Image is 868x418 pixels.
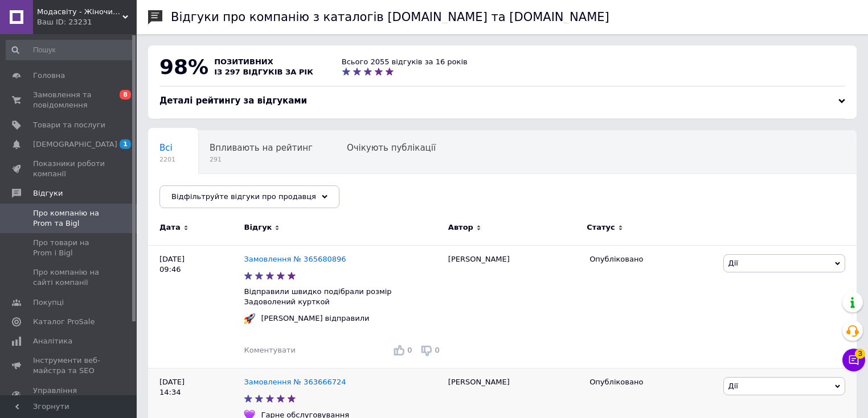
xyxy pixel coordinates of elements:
[842,349,865,371] button: Чат з покупцем3
[33,71,65,81] span: Головна
[37,17,137,27] div: Ваш ID: 23231
[244,313,255,324] img: :rocket:
[589,377,714,387] div: Опубліковано
[347,143,436,153] span: Очікують публікації
[33,297,64,308] span: Покупці
[171,10,609,24] h1: Відгуки про компанію з каталогів [DOMAIN_NAME] та [DOMAIN_NAME]
[210,155,313,164] span: 291
[855,347,865,357] span: 3
[435,346,440,354] span: 0
[258,313,372,324] div: [PERSON_NAME] відправили
[728,382,738,390] span: Дії
[443,245,584,368] div: [PERSON_NAME]
[587,222,615,233] span: Статус
[244,287,442,307] p: Відправили швидко подібрали розмір Задоволений курткой
[407,346,412,354] span: 0
[120,90,131,100] span: 8
[120,139,131,149] span: 1
[37,7,122,17] span: Модасвіту - Жіночий одяг
[448,222,473,233] span: Автор
[159,96,307,106] span: Деталі рейтингу за відгуками
[171,192,316,201] span: Відфільтруйте відгуки про продавця
[244,345,295,355] div: Коментувати
[33,208,105,229] span: Про компанію на Prom та Bigl
[244,255,346,263] a: Замовлення № 365680896
[244,222,272,233] span: Відгук
[33,386,105,406] span: Управління сайтом
[6,40,134,60] input: Пошук
[210,143,313,153] span: Впливають на рейтинг
[159,95,845,107] div: Деталі рейтингу за відгуками
[159,55,208,78] span: 98%
[33,355,105,376] span: Інструменти веб-майстра та SEO
[148,245,244,368] div: [DATE] 09:46
[589,254,714,264] div: Опубліковано
[33,317,95,327] span: Каталог ProSale
[342,57,468,67] div: Всього 2055 відгуків за 16 років
[159,143,173,153] span: Всі
[33,238,105,258] span: Про товари на Prom і Bigl
[214,68,313,76] span: із 297 відгуків за рік
[33,159,105,179] span: Показники роботи компанії
[33,139,117,150] span: [DEMOGRAPHIC_DATA]
[33,188,63,198] span: Відгуки
[244,378,346,386] a: Замовлення № 363666724
[214,57,273,66] span: позитивних
[33,120,105,130] span: Товари та послуги
[159,222,181,233] span: Дата
[33,90,105,110] span: Замовлення та повідомлення
[33,267,105,288] span: Про компанію на сайті компанії
[159,155,175,164] span: 2201
[728,259,738,267] span: Дії
[244,346,295,354] span: Коментувати
[159,186,275,196] span: Опубліковані без комен...
[148,174,298,217] div: Опубліковані без коментаря
[33,336,72,346] span: Аналітика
